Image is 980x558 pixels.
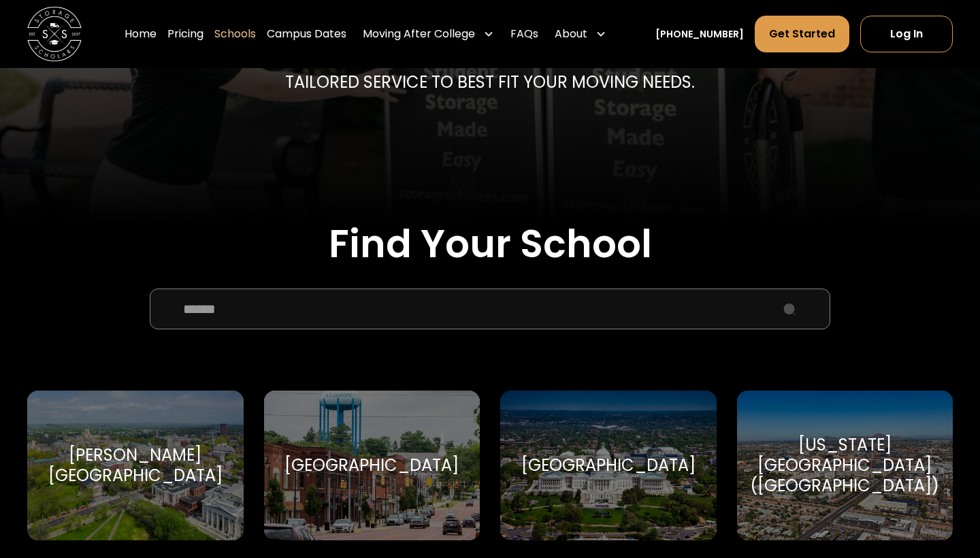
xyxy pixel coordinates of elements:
[264,391,480,540] a: Go to selected school
[737,391,953,540] a: Go to selected school
[27,7,82,61] img: Storage Scholars main logo
[363,26,475,42] div: Moving After College
[860,16,953,52] a: Log In
[27,7,82,61] a: home
[214,15,256,53] a: Schools
[750,435,939,496] div: [US_STATE][GEOGRAPHIC_DATA] ([GEOGRAPHIC_DATA])
[549,15,612,53] div: About
[27,391,244,540] a: Go to selected school
[655,27,744,42] a: [PHONE_NUMBER]
[27,221,953,267] h2: Find Your School
[357,15,500,53] div: Moving After College
[284,455,459,476] div: [GEOGRAPHIC_DATA]
[167,15,203,53] a: Pricing
[521,455,696,476] div: [GEOGRAPHIC_DATA]
[242,46,738,95] p: At each school, storage scholars offers a unique and tailored service to best fit your Moving needs.
[510,15,538,53] a: FAQs
[755,16,849,52] a: Get Started
[44,445,227,486] div: [PERSON_NAME][GEOGRAPHIC_DATA]
[555,26,587,42] div: About
[500,391,717,540] a: Go to selected school
[267,15,346,53] a: Campus Dates
[125,15,157,53] a: Home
